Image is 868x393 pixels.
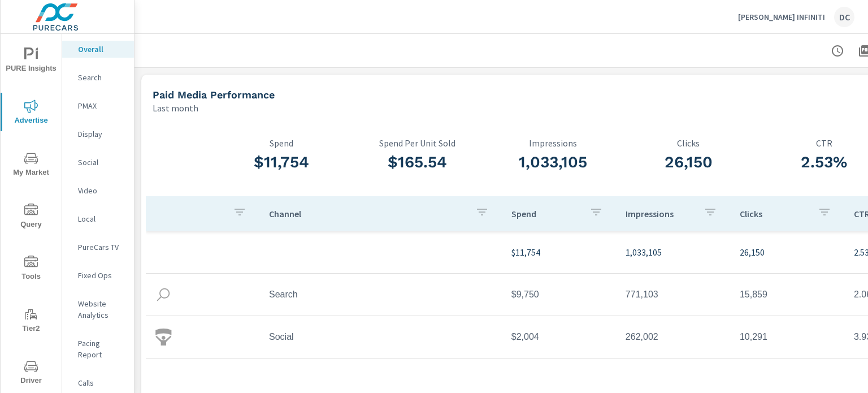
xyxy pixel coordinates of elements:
[731,323,845,351] td: 10,291
[78,185,125,196] p: Video
[740,208,809,219] p: Clicks
[153,89,275,101] h5: Paid Media Performance
[502,280,617,309] td: $9,750
[511,245,607,259] p: $11,754
[62,126,134,142] div: Display
[78,241,125,253] p: PureCars TV
[740,245,836,259] p: 26,150
[62,97,134,114] div: PMAX
[214,138,349,148] p: Spend
[4,360,58,387] span: Driver
[834,7,854,27] div: DC
[62,69,134,86] div: Search
[349,153,485,172] h3: $165.54
[4,152,58,179] span: My Market
[626,208,695,219] p: Impressions
[153,101,198,115] p: Last month
[511,208,580,219] p: Spend
[62,41,134,58] div: Overall
[731,280,845,309] td: 15,859
[214,153,349,172] h3: $11,754
[62,154,134,171] div: Social
[4,47,58,75] span: PURE Insights
[78,72,125,83] p: Search
[4,256,58,283] span: Tools
[78,270,125,281] p: Fixed Ops
[620,138,756,148] p: Clicks
[485,138,620,148] p: Impressions
[502,323,617,351] td: $2,004
[62,182,134,199] div: Video
[4,204,58,231] span: Query
[78,44,125,55] p: Overall
[349,138,485,148] p: Spend Per Unit Sold
[617,323,731,351] td: 262,002
[485,153,620,172] h3: 1,033,105
[260,280,502,309] td: Search
[155,329,172,346] img: icon-social.svg
[62,335,134,363] div: Pacing Report
[78,298,125,321] p: Website Analytics
[269,208,466,219] p: Channel
[260,323,502,351] td: Social
[62,210,134,227] div: Local
[78,100,125,111] p: PMAX
[62,374,134,391] div: Calls
[620,153,756,172] h3: 26,150
[626,245,722,259] p: 1,033,105
[62,239,134,256] div: PureCars TV
[4,100,58,127] span: Advertise
[62,267,134,284] div: Fixed Ops
[78,338,125,360] p: Pacing Report
[78,157,125,168] p: Social
[62,295,134,323] div: Website Analytics
[78,128,125,140] p: Display
[738,12,825,22] p: [PERSON_NAME] INFINITI
[155,286,172,303] img: icon-search.svg
[4,308,58,335] span: Tier2
[78,213,125,224] p: Local
[78,377,125,388] p: Calls
[617,280,731,309] td: 771,103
